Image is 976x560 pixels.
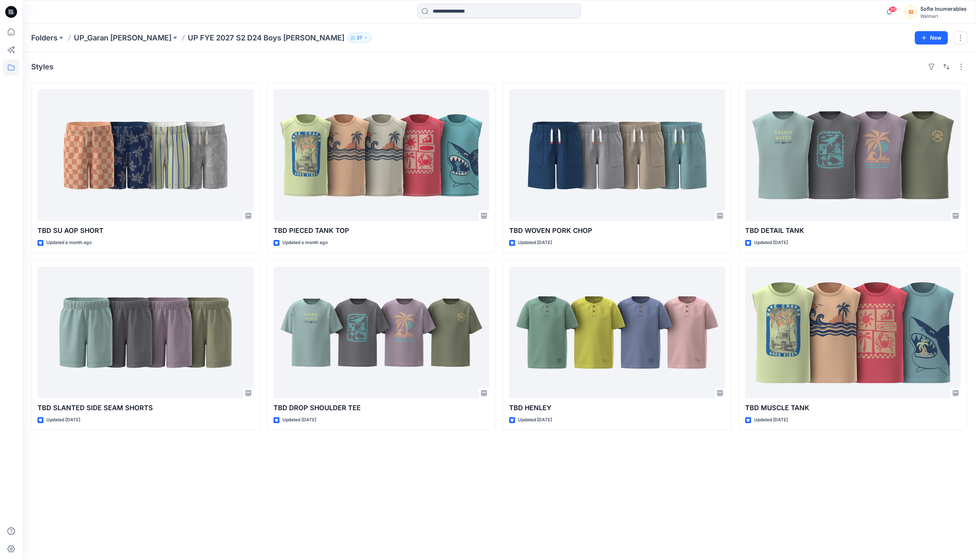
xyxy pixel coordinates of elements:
p: 37 [357,34,362,42]
p: Updated [DATE] [282,416,316,424]
a: TBD HENLEY [509,267,725,398]
a: TBD DROP SHOULDER TEE [274,267,489,398]
p: UP FYE 2027 S2 D24 Boys [PERSON_NAME] [188,33,344,43]
p: Updated [DATE] [754,416,788,424]
p: Updated [DATE] [46,416,80,424]
button: New [915,31,948,45]
a: TBD WOVEN PORK CHOP [509,89,725,221]
span: 86 [889,6,897,12]
a: TBD PIECED TANK TOP [274,89,489,221]
h4: Styles [31,62,53,71]
div: Sofie Inumerables [920,4,967,13]
p: TBD SU AOP SHORT [37,225,253,236]
p: TBD DETAIL TANK [745,225,961,236]
p: TBD HENLEY [509,403,725,413]
a: TBD SLANTED SIDE SEAM SHORTS [37,267,253,398]
p: Updated a month ago [282,239,328,247]
a: TBD SU AOP SHORT [37,89,253,221]
a: Folders [31,33,58,43]
p: Updated [DATE] [518,239,552,247]
a: UP_Garan [PERSON_NAME] [74,33,171,43]
p: TBD MUSCLE TANK [745,403,961,413]
p: Updated a month ago [46,239,92,247]
a: TBD DETAIL TANK [745,89,961,221]
p: Updated [DATE] [754,239,788,247]
div: SI [904,5,917,19]
button: 37 [347,33,371,43]
div: Walmart [920,13,967,19]
p: TBD PIECED TANK TOP [274,225,489,236]
p: Updated [DATE] [518,416,552,424]
p: TBD DROP SHOULDER TEE [274,403,489,413]
a: TBD MUSCLE TANK [745,267,961,398]
p: TBD WOVEN PORK CHOP [509,225,725,236]
p: TBD SLANTED SIDE SEAM SHORTS [37,403,253,413]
